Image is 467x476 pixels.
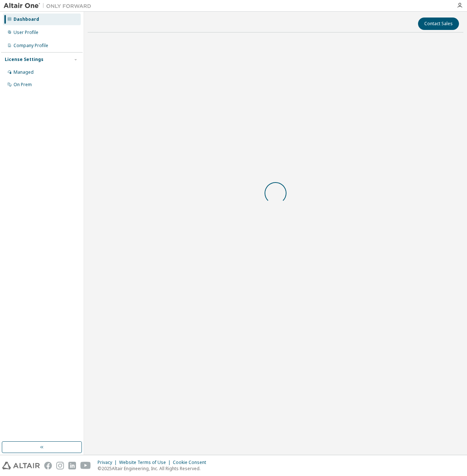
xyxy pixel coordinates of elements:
[56,462,64,469] img: instagram.svg
[98,460,119,465] div: Privacy
[173,460,210,465] div: Cookie Consent
[80,462,91,469] img: youtube.svg
[14,43,48,49] div: Company Profile
[68,462,76,469] img: linkedin.svg
[2,462,40,469] img: altair_logo.svg
[14,16,39,22] div: Dashboard
[418,18,459,30] button: Contact Sales
[4,2,95,9] img: Altair One
[98,465,210,472] p: © 2025 Altair Engineering, Inc. All Rights Reserved.
[5,57,43,62] div: License Settings
[119,460,173,465] div: Website Terms of Use
[14,82,32,88] div: On Prem
[14,30,38,35] div: User Profile
[44,462,52,469] img: facebook.svg
[14,69,34,75] div: Managed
